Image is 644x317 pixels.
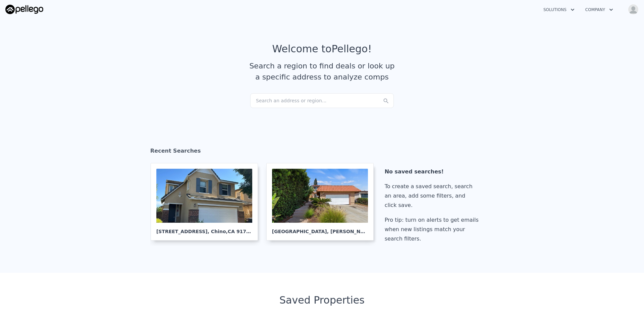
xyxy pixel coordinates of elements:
span: , CA 91710 [226,229,253,234]
div: Search an address or region... [250,93,394,108]
div: Search a region to find deals or look up a specific address to analyze comps [247,60,397,83]
img: avatar [628,4,639,15]
a: [STREET_ADDRESS], Chino,CA 91710 [151,163,263,241]
img: Pellego [5,5,43,14]
a: [GEOGRAPHIC_DATA], [PERSON_NAME] Point [266,163,379,241]
div: To create a saved search, search an area, add some filters, and click save. [385,182,481,210]
div: No saved searches! [385,167,481,176]
div: [STREET_ADDRESS] , Chino [156,223,252,235]
button: Solutions [538,4,580,16]
button: Company [580,4,619,16]
div: Saved Properties [150,294,494,306]
div: Welcome to Pellego ! [272,43,372,55]
div: Recent Searches [150,142,494,163]
div: Pro tip: turn on alerts to get emails when new listings match your search filters. [385,215,481,244]
div: [GEOGRAPHIC_DATA] , [PERSON_NAME] Point [272,223,368,235]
